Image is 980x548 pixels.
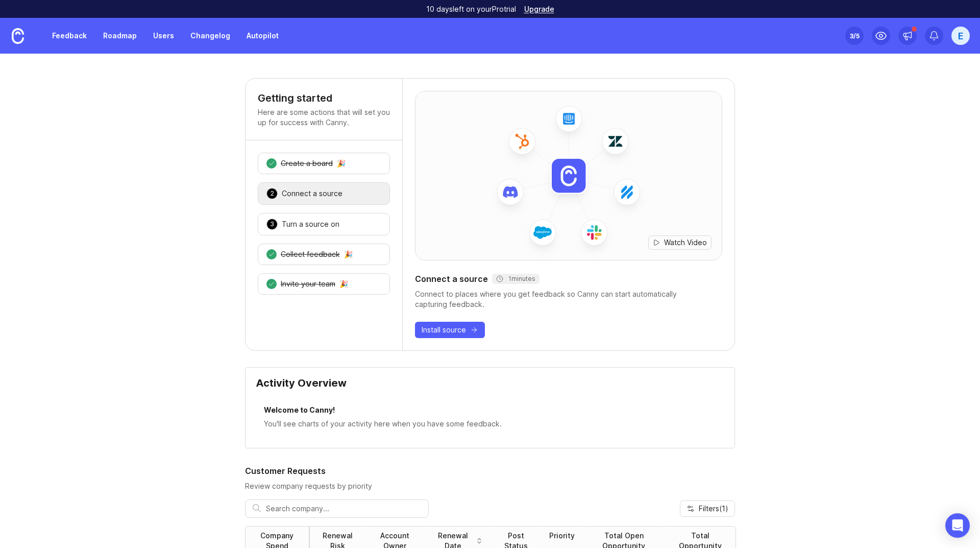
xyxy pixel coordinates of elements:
div: Invite your team [281,279,335,289]
div: You'll see charts of your activity here when you have some feedback. [264,418,716,430]
div: Activity Overview [256,378,724,396]
div: 🎉 [339,280,348,288]
img: Canny Home [12,28,24,44]
div: 🎉 [337,160,346,167]
span: Watch Video [664,237,707,248]
h4: Getting started [258,91,390,105]
a: Autopilot [240,27,285,45]
span: ( 1 ) [719,504,728,513]
h2: Customer Requests [245,465,735,477]
div: Welcome to Canny! [264,404,716,418]
div: 3 /5 [850,29,860,43]
button: Install source [415,322,485,338]
a: Changelog [184,27,236,45]
div: Create a board [281,158,333,169]
div: 🎉 [344,251,353,258]
div: Connect to places where you get feedback so Canny can start automatically capturing feedback. [415,289,722,309]
a: Upgrade [524,6,554,13]
a: Feedback [46,27,93,45]
button: E [951,27,970,45]
p: Here are some actions that will set you up for success with Canny. [258,107,390,128]
a: Users [147,27,180,45]
a: Roadmap [97,27,143,45]
input: Search company... [266,503,421,514]
span: Install source [422,325,466,335]
p: Review company requests by priority [245,481,735,491]
div: Priority [549,531,575,541]
p: 10 days left on your Pro trial [426,4,516,14]
button: Watch Video [648,235,712,250]
div: Collect feedback [281,249,340,259]
span: Filters [699,504,728,514]
button: 3/5 [845,27,864,45]
div: Connect a source [415,273,722,285]
button: Filters(1) [680,501,735,517]
div: 1 minutes [496,275,535,283]
div: Connect a source [282,188,342,199]
div: Open Intercom Messenger [945,513,970,538]
div: 3 [266,219,278,230]
div: Turn a source on [282,219,339,229]
div: 2 [266,188,278,199]
img: installed-source-hero-8cc2ac6e746a3ed68ab1d0118ebd9805.png [415,84,722,268]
